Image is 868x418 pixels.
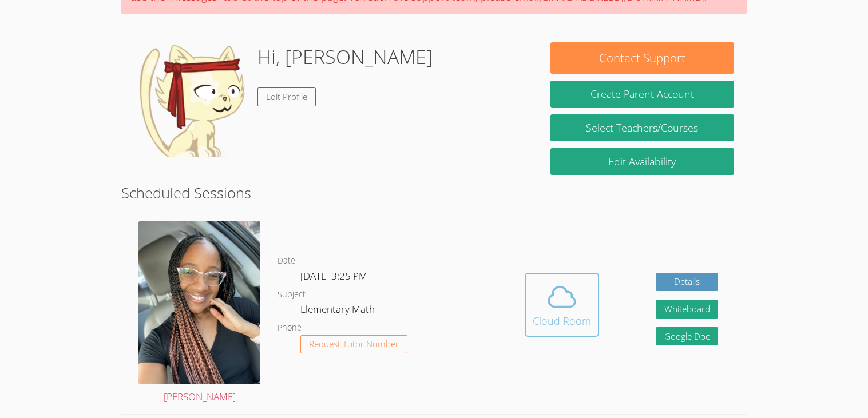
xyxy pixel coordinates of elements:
[300,269,367,282] span: [DATE] 3:25 PM
[300,301,377,321] dd: Elementary Math
[550,114,734,141] a: Select Teachers/Courses
[656,300,719,319] button: Whiteboard
[309,340,399,348] span: Request Tutor Number
[525,273,599,337] button: Cloud Room
[138,221,260,384] img: avatar.jpg
[134,42,248,157] img: default.png
[257,42,433,71] h1: Hi, [PERSON_NAME]
[257,87,316,106] a: Edit Profile
[138,221,260,405] a: [PERSON_NAME]
[278,254,295,268] dt: Date
[278,288,306,302] dt: Subject
[656,273,719,292] a: Details
[550,42,734,74] button: Contact Support
[278,321,302,335] dt: Phone
[300,335,407,354] button: Request Tutor Number
[533,313,591,329] div: Cloud Room
[550,148,734,175] a: Edit Availability
[121,182,746,204] h2: Scheduled Sessions
[550,81,734,108] button: Create Parent Account
[656,327,719,346] a: Google Doc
